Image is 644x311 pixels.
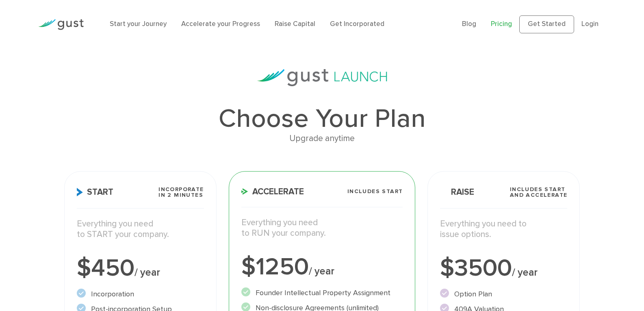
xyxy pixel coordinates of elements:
[241,187,304,196] span: Accelerate
[440,188,474,196] span: Raise
[77,256,204,281] div: $450
[512,266,538,278] span: / year
[330,20,384,28] a: Get Incorporated
[241,217,403,239] p: Everything you need to RUN your company.
[440,289,567,300] li: Option Plan
[257,69,387,86] img: gust-launch-logos.svg
[64,132,580,146] div: Upgrade anytime
[462,20,476,28] a: Blog
[134,266,160,278] span: / year
[77,188,113,196] span: Start
[110,20,167,28] a: Start your Journey
[347,189,403,194] span: Includes START
[158,187,204,198] span: Incorporate in 2 Minutes
[181,20,260,28] a: Accelerate your Progress
[77,289,204,300] li: Incorporation
[77,188,83,196] img: Start Icon X2
[491,20,512,28] a: Pricing
[510,187,568,198] span: Includes START and ACCELERATE
[440,219,567,240] p: Everything you need to issue options.
[275,20,315,28] a: Raise Capital
[309,265,334,277] span: / year
[241,255,403,279] div: $1250
[64,106,580,132] h1: Choose Your Plan
[581,20,598,28] a: Login
[38,19,84,30] img: Gust Logo
[241,287,403,298] li: Founder Intellectual Property Assignment
[519,15,574,33] a: Get Started
[241,188,248,195] img: Accelerate Icon
[440,256,567,281] div: $3500
[77,219,204,240] p: Everything you need to START your company.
